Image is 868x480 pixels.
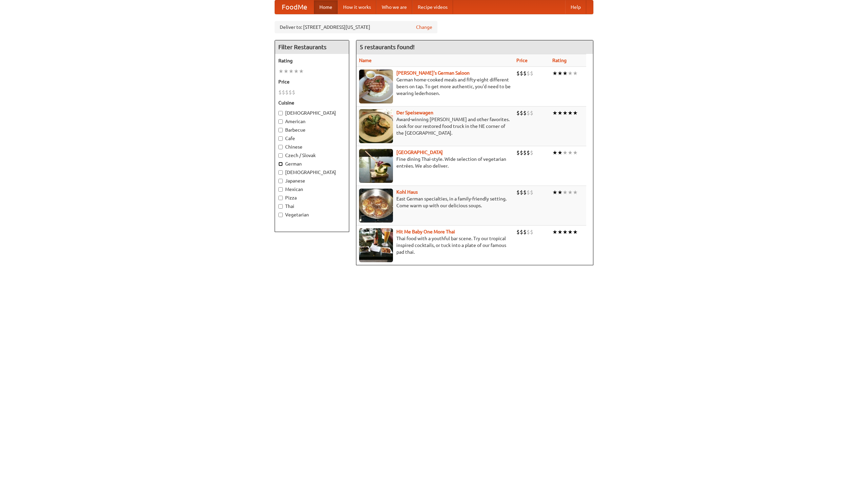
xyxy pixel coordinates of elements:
label: Pizza [278,194,346,201]
li: ★ [563,228,568,236]
li: $ [289,89,292,96]
a: Hit Me Baby One More Thai [396,229,455,234]
input: Chinese [278,145,283,149]
li: $ [278,89,282,96]
input: Pizza [278,196,283,200]
img: babythai.jpg [359,228,393,262]
a: Home [314,0,338,14]
a: Change [416,24,432,31]
label: [DEMOGRAPHIC_DATA] [278,169,346,176]
h5: Cuisine [278,99,346,106]
div: Deliver to: [STREET_ADDRESS][US_STATE] [275,21,437,33]
a: Rating [552,58,567,63]
li: $ [520,70,523,77]
input: [DEMOGRAPHIC_DATA] [278,170,283,175]
li: ★ [557,189,563,196]
li: $ [527,70,530,77]
li: ★ [283,68,289,75]
label: American [278,118,346,125]
li: ★ [573,189,578,196]
label: Chinese [278,143,346,150]
li: $ [527,228,530,236]
li: ★ [552,70,557,77]
li: ★ [294,68,299,75]
li: ★ [563,109,568,117]
li: ★ [299,68,304,75]
a: FoodMe [275,0,314,14]
p: Fine dining Thai-style. Wide selection of vegetarian entrées. We also deliver. [359,156,511,169]
label: Barbecue [278,127,346,133]
li: ★ [573,109,578,117]
b: Der Speisewagen [396,110,433,115]
input: Mexican [278,187,283,192]
img: satay.jpg [359,149,393,183]
label: Cafe [278,135,346,142]
li: $ [523,228,527,236]
li: ★ [563,149,568,156]
p: Thai food with a youthful bar scene. Try our tropical inspired cocktails, or tuck into a plate of... [359,235,511,255]
input: Vegetarian [278,213,283,217]
li: $ [523,149,527,156]
li: $ [292,89,295,96]
a: [GEOGRAPHIC_DATA] [396,150,443,155]
img: esthers.jpg [359,70,393,103]
li: $ [520,149,523,156]
input: German [278,162,283,166]
li: ★ [557,228,563,236]
li: ★ [289,68,294,75]
a: Name [359,58,372,63]
p: Award-winning [PERSON_NAME] and other favorites. Look for our restored food truck in the NE corne... [359,116,511,136]
li: $ [516,70,520,77]
label: Thai [278,203,346,210]
li: ★ [557,109,563,117]
label: Vegetarian [278,211,346,218]
a: Recipe videos [412,0,453,14]
li: $ [530,189,533,196]
li: ★ [568,228,573,236]
li: ★ [552,189,557,196]
input: [DEMOGRAPHIC_DATA] [278,111,283,115]
label: Czech / Slovak [278,152,346,159]
li: ★ [557,149,563,156]
li: ★ [573,228,578,236]
li: ★ [278,68,283,75]
a: [PERSON_NAME]'s German Saloon [396,70,470,76]
li: $ [516,228,520,236]
li: $ [523,109,527,117]
label: [DEMOGRAPHIC_DATA] [278,110,346,116]
li: $ [285,89,289,96]
li: $ [516,189,520,196]
li: $ [282,89,285,96]
label: Mexican [278,186,346,193]
li: ★ [568,70,573,77]
h5: Price [278,78,346,85]
a: Help [565,0,586,14]
li: $ [523,70,527,77]
li: ★ [568,109,573,117]
input: Barbecue [278,128,283,132]
input: Japanese [278,179,283,183]
li: $ [530,70,533,77]
input: Czech / Slovak [278,153,283,158]
p: East German specialties, in a family-friendly setting. Come warm up with our delicious soups. [359,195,511,209]
li: $ [530,228,533,236]
a: Kohl Haus [396,189,418,195]
h5: Rating [278,57,346,64]
li: ★ [563,189,568,196]
li: $ [527,109,530,117]
li: $ [516,109,520,117]
a: How it works [338,0,376,14]
li: $ [516,149,520,156]
li: ★ [568,189,573,196]
li: ★ [563,70,568,77]
a: Price [516,58,528,63]
li: $ [527,149,530,156]
li: ★ [552,109,557,117]
label: German [278,160,346,167]
input: American [278,119,283,124]
li: ★ [573,70,578,77]
img: kohlhaus.jpg [359,189,393,223]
